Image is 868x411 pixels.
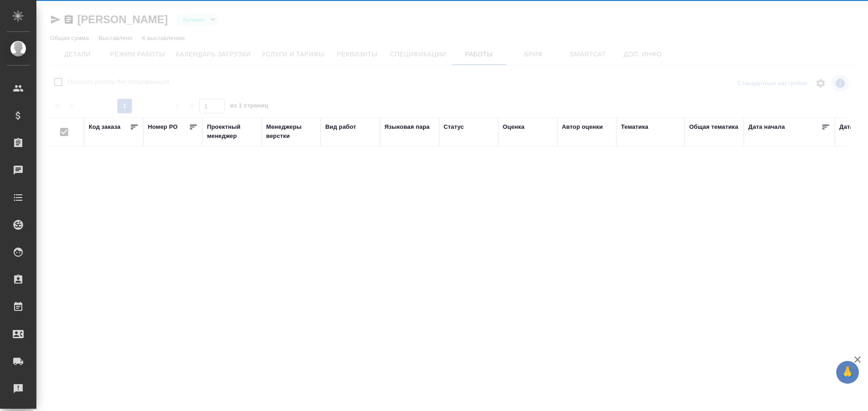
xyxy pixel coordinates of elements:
div: Вид работ [325,122,356,132]
div: Языковая пара [384,122,430,132]
button: 🙏 [836,361,859,384]
div: Статус [444,122,464,132]
div: Номер PO [148,122,177,132]
div: Оценка [503,122,525,132]
div: Общая тематика [689,122,738,132]
span: 🙏 [840,363,855,382]
div: Проектный менеджер [207,122,257,141]
div: Тематика [621,122,648,132]
div: Автор оценки [562,122,603,132]
div: Менеджеры верстки [266,122,316,141]
div: Дата начала [748,122,785,132]
div: Код заказа [89,122,121,132]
